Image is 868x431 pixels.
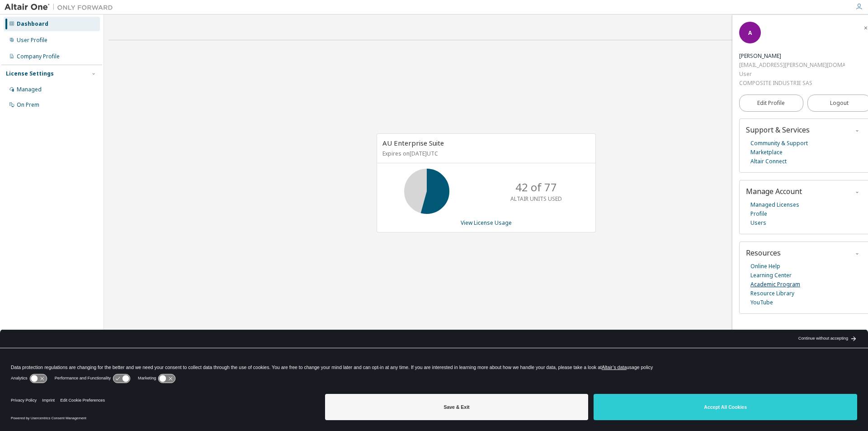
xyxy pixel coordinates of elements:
a: Users [750,218,766,227]
div: License Settings [6,70,54,77]
a: Academic Program [750,280,800,289]
span: Support & Services [746,125,810,135]
div: [EMAIL_ADDRESS][PERSON_NAME][DOMAIN_NAME] [739,61,845,70]
a: View License Usage [461,219,512,227]
p: ALTAIR UNITS USED [510,195,562,203]
a: Learning Center [750,271,792,280]
a: Resource Library [750,289,794,298]
a: Marketplace [750,148,783,157]
div: Managed [17,86,42,93]
a: YouTube [750,298,773,307]
div: Dashboard [17,20,48,28]
span: Logout [830,99,849,108]
img: Altair One [5,3,118,12]
a: Altair Connect [750,157,787,166]
span: AU Enterprise Suite [382,138,444,147]
p: Expires on [DATE] UTC [382,150,588,157]
div: Aymeric Petit [739,52,845,61]
span: Resources [746,248,781,258]
div: User [739,70,845,79]
span: Edit Profile [757,99,785,107]
a: Online Help [750,262,780,271]
a: Community & Support [750,139,808,148]
div: On Prem [17,101,39,109]
a: Edit Profile [739,95,803,112]
span: A [748,29,752,37]
a: Profile [750,209,767,218]
div: User Profile [17,37,47,44]
p: 42 of 77 [515,180,557,195]
a: Managed Licenses [750,200,799,209]
div: COMPOSITE INDUSTRIE SAS [739,79,845,88]
span: Manage Account [746,186,802,196]
div: Company Profile [17,53,60,60]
